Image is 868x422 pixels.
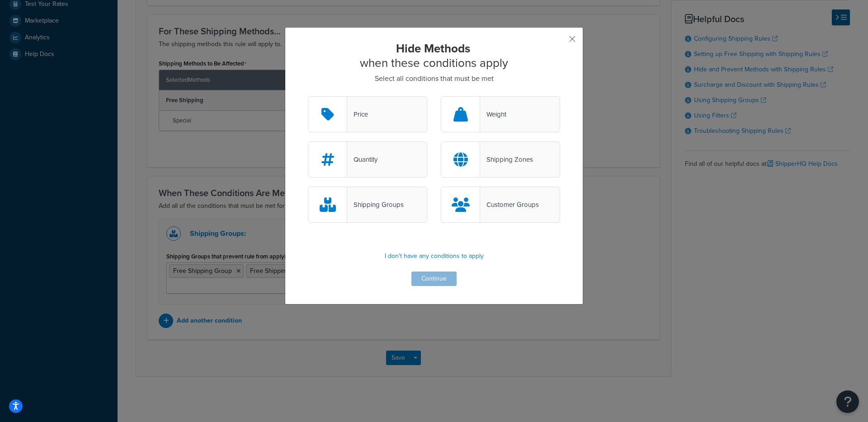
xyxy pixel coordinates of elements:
div: Shipping Zones [480,153,533,166]
strong: Hide Methods [396,40,470,57]
p: Select all conditions that must be met [308,72,560,85]
div: Price [347,108,368,121]
div: Quantity [347,153,377,166]
div: Weight [480,108,506,121]
p: I don't have any conditions to apply [308,250,560,263]
h2: when these conditions apply [308,41,560,70]
div: Shipping Groups [347,198,404,211]
div: Customer Groups [480,198,539,211]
